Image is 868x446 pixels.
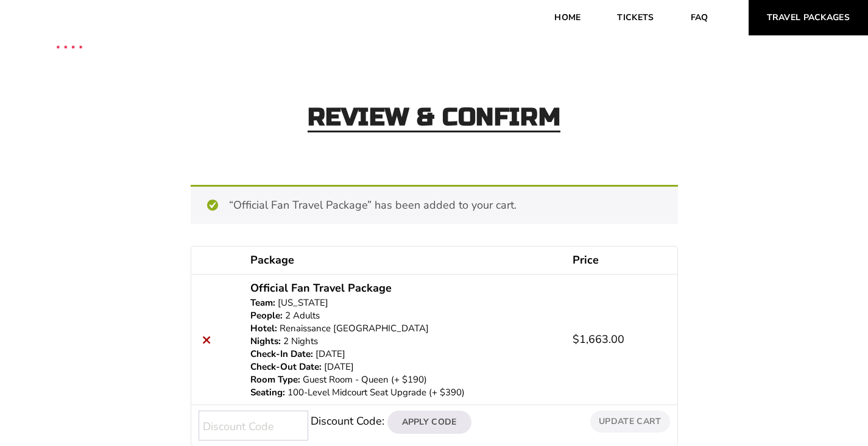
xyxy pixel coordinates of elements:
p: Guest Room - Queen (+ $190) [250,373,558,386]
dt: Room Type: [250,373,300,386]
input: Discount Code [199,411,308,441]
h2: Review & Confirm [308,105,561,132]
dt: Team: [250,297,275,309]
p: 100-Level Midcourt Seat Upgrade (+ $390) [250,386,558,399]
a: Remove this item [199,331,215,348]
dt: Seating: [250,386,285,399]
dt: Nights: [250,335,281,348]
p: 2 Nights [250,335,558,348]
a: Official Fan Travel Package [250,280,392,297]
p: [DATE] [250,348,558,361]
img: CBS Sports Thanksgiving Classic [37,12,102,78]
p: 2 Adults [250,309,558,322]
p: Renaissance [GEOGRAPHIC_DATA] [250,322,558,335]
dt: Check-Out Date: [250,361,322,373]
dt: People: [250,309,283,322]
p: [DATE] [250,361,558,373]
label: Discount Code: [311,414,384,428]
th: Price [565,246,677,274]
dt: Check-In Date: [250,348,313,361]
div: “Official Fan Travel Package” has been added to your cart. [191,185,678,224]
span: $ [573,332,579,347]
bdi: 1,663.00 [573,332,624,347]
button: Apply Code [387,411,471,434]
p: [US_STATE] [250,297,558,309]
th: Package [243,246,565,274]
dt: Hotel: [250,322,277,335]
button: Update cart [590,411,669,432]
